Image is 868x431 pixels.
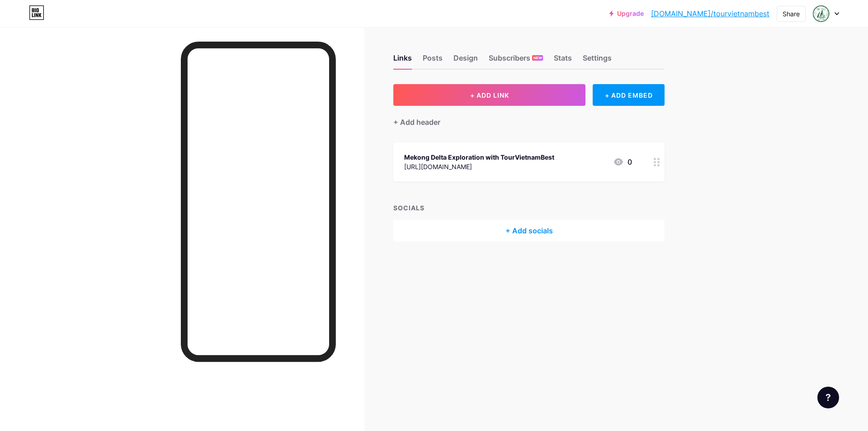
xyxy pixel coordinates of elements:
div: Settings [583,52,612,69]
div: SOCIALS [393,203,665,213]
div: Design [453,52,478,69]
div: Stats [554,52,572,69]
div: Mekong Delta Exploration with TourVietnamBest [404,152,554,162]
button: + ADD LINK [393,84,585,106]
div: 0 [613,156,632,167]
img: Tour Vietnambest [812,5,830,22]
div: Posts [423,52,443,69]
div: Share [783,9,800,19]
div: Subscribers [489,52,543,69]
div: + Add socials [393,220,665,242]
span: NEW [533,55,542,61]
a: [DOMAIN_NAME]/tourvietnambest [651,8,769,19]
div: + ADD EMBED [593,84,665,106]
div: [URL][DOMAIN_NAME] [404,162,554,171]
a: Upgrade [609,10,644,17]
span: + ADD LINK [470,91,509,99]
div: + Add header [393,117,440,128]
div: Links [393,52,412,69]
